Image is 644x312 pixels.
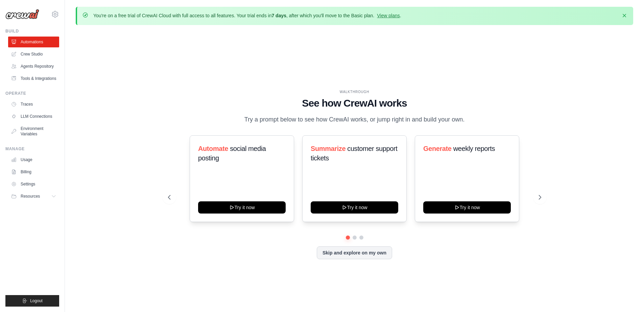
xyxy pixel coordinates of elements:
[198,145,266,162] span: social media posting
[377,13,400,18] a: View plans
[423,145,452,152] span: Generate
[453,145,495,152] span: weekly reports
[8,99,59,110] a: Traces
[8,111,59,122] a: LLM Connections
[8,37,59,47] a: Automations
[311,201,398,214] button: Try it now
[168,89,541,94] div: WALKTHROUGH
[8,154,59,165] a: Usage
[5,91,59,96] div: Operate
[8,73,59,84] a: Tools & Integrations
[168,97,541,109] h1: See how CrewAI works
[311,145,345,152] span: Summarize
[8,166,59,177] a: Billing
[8,179,59,190] a: Settings
[8,123,59,139] a: Environment Variables
[317,246,392,259] button: Skip and explore on my own
[198,145,228,152] span: Automate
[93,12,401,19] p: You're on a free trial of CrewAI Cloud with full access to all features. Your trial ends in , aft...
[241,115,468,125] p: Try a prompt below to see how CrewAI works, or jump right in and build your own.
[8,61,59,72] a: Agents Repository
[271,13,286,18] strong: 7 days
[5,146,59,152] div: Manage
[5,28,59,34] div: Build
[8,191,59,202] button: Resources
[30,298,43,304] span: Logout
[311,145,397,162] span: customer support tickets
[423,201,511,214] button: Try it now
[5,295,59,307] button: Logout
[198,201,286,214] button: Try it now
[5,9,39,19] img: Logo
[21,194,40,199] span: Resources
[8,49,59,60] a: Crew Studio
